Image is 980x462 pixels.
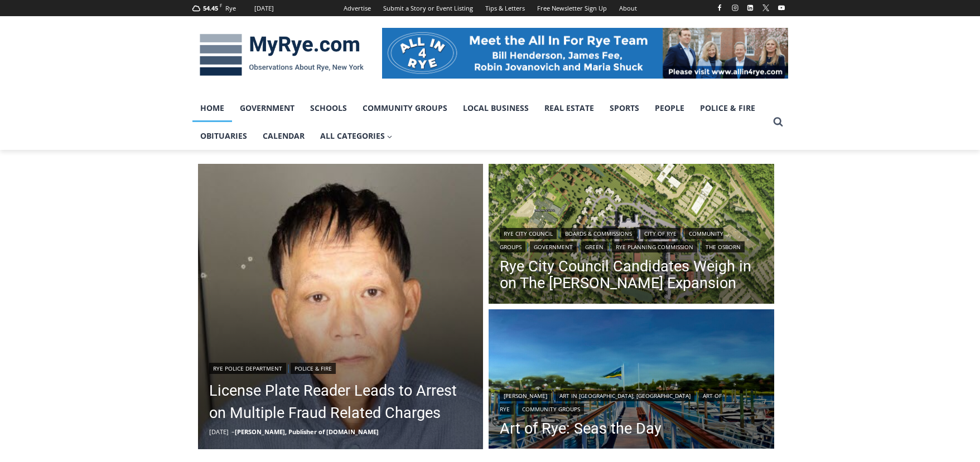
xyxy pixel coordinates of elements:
div: | | | | | | | [500,226,763,252]
a: Read More License Plate Reader Leads to Arrest on Multiple Fraud Related Charges [198,164,484,449]
a: Green [581,241,607,252]
a: Community Groups [518,403,584,415]
div: Rye [225,3,236,13]
a: License Plate Reader Leads to Arrest on Multiple Fraud Related Charges [209,380,472,424]
a: Boards & Commissions [561,228,636,239]
a: X [759,1,773,14]
a: Instagram [728,1,742,14]
div: | | | [500,388,763,415]
a: The Osborn [702,241,745,252]
a: [PERSON_NAME] [500,390,551,401]
a: Community Groups [355,94,455,122]
a: Art of Rye: Seas the Day [500,420,763,437]
a: Local Business [455,94,537,122]
a: YouTube [775,1,788,14]
span: All Categories [320,130,393,142]
span: – [231,427,235,436]
a: Rye Police Department [209,363,286,374]
a: People [647,94,692,122]
a: Rye Planning Commission [612,241,697,252]
nav: Primary Navigation [192,94,768,150]
a: Read More Art of Rye: Seas the Day [489,309,774,452]
img: MyRye.com [192,26,371,84]
div: | [209,361,472,374]
a: Read More Rye City Council Candidates Weigh in on The Osborn Expansion [489,164,774,307]
a: Real Estate [537,94,602,122]
img: [PHOTO: Seas the Day - Shenorock Shore Club Marina, Rye 36” X 48” Oil on canvas, Commissioned & E... [489,309,774,452]
a: Police & Fire [291,363,336,374]
a: All Categories [312,122,400,150]
time: [DATE] [209,427,229,436]
a: Police & Fire [692,94,763,122]
span: 54.45 [203,4,218,12]
a: Art in [GEOGRAPHIC_DATA], [GEOGRAPHIC_DATA] [556,390,694,401]
a: Government [232,94,302,122]
button: View Search Form [768,112,788,132]
a: [PERSON_NAME], Publisher of [DOMAIN_NAME] [235,427,379,436]
img: (PHOTO: Illustrative plan of The Osborn's proposed site plan from the July 10, 2025 planning comm... [489,164,774,307]
div: [DATE] [254,3,274,13]
a: Schools [302,94,355,122]
img: All in for Rye [382,28,788,78]
a: Calendar [255,122,312,150]
a: Rye City Council Candidates Weigh in on The [PERSON_NAME] Expansion [500,258,763,291]
a: Home [192,94,232,122]
a: Facebook [713,1,726,14]
span: F [220,2,222,8]
img: (PHOTO: On Monday, October 13, 2025, Rye PD arrested Ming Wu, 60, of Flushing, New York, on multi... [198,164,484,449]
a: Linkedin [744,1,757,14]
a: City of Rye [640,228,680,239]
a: Sports [602,94,647,122]
a: Rye City Council [500,228,557,239]
a: Obituaries [192,122,255,150]
a: Government [530,241,577,252]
